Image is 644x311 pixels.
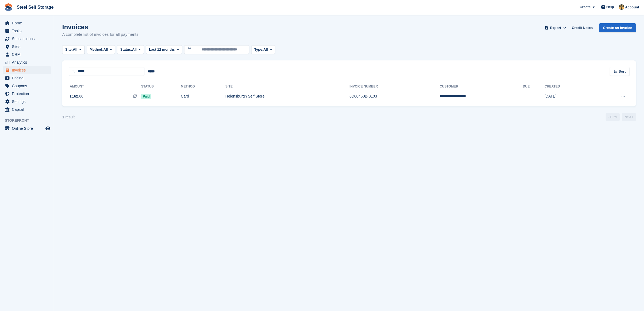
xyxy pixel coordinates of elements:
th: Invoice Number [349,82,440,91]
th: Amount [69,82,141,91]
span: Account [625,5,639,10]
span: Create [580,4,590,10]
th: Created [544,82,593,91]
span: Last 12 months [149,47,175,52]
img: stora-icon-8386f47178a22dfd0bd8f6a31ec36ba5ce8667c1dd55bd0f319d3a0aa187defe.svg [4,3,12,11]
span: Site: [65,47,73,52]
span: Protection [12,90,44,98]
a: menu [3,106,51,113]
div: 1 result [62,114,75,120]
button: Status: All [117,45,144,54]
span: Help [606,4,614,10]
a: menu [3,82,51,90]
span: Coupons [12,82,44,90]
a: menu [3,98,51,105]
span: Paid [141,94,151,99]
span: Sites [12,43,44,50]
span: £162.00 [70,93,84,99]
a: Preview store [45,125,51,132]
a: menu [3,125,51,132]
span: Tasks [12,27,44,35]
th: Due [523,82,544,91]
span: Type: [254,47,263,52]
span: Subscriptions [12,35,44,43]
a: Create an Invoice [599,23,636,32]
span: All [263,47,268,52]
span: Capital [12,106,44,113]
th: Status [141,82,181,91]
button: Method: All [87,45,115,54]
span: Export [550,25,561,31]
span: Analytics [12,59,44,66]
span: Pricing [12,74,44,82]
button: Last 12 months [146,45,182,54]
p: A complete list of invoices for all payments [62,31,138,38]
span: Home [12,19,44,27]
span: Method: [90,47,104,52]
span: Storefront [5,118,54,123]
a: menu [3,66,51,74]
th: Site [225,82,349,91]
a: menu [3,90,51,98]
span: Sort [619,69,626,74]
th: Customer [440,82,523,91]
a: Next [622,113,636,121]
td: Card [181,91,225,102]
span: All [73,47,77,52]
a: menu [3,19,51,27]
button: Type: All [251,45,275,54]
a: Steel Self Storage [15,3,56,12]
button: Site: All [62,45,85,54]
span: Online Store [12,125,44,132]
a: Previous [606,113,620,121]
td: Helensburgh Self Store [225,91,349,102]
th: Method [181,82,225,91]
span: Invoices [12,66,44,74]
a: Credit Notes [570,23,595,32]
td: 6D00460B-0103 [349,91,440,102]
a: menu [3,35,51,43]
span: CRM [12,51,44,58]
h1: Invoices [62,23,138,31]
span: Status: [120,47,132,52]
img: James Steel [619,4,624,10]
a: menu [3,51,51,58]
a: menu [3,27,51,35]
span: All [103,47,108,52]
a: menu [3,43,51,50]
button: Export [544,23,567,32]
td: [DATE] [544,91,593,102]
a: menu [3,59,51,66]
span: All [132,47,137,52]
nav: Page [605,113,637,121]
a: menu [3,74,51,82]
span: Settings [12,98,44,105]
